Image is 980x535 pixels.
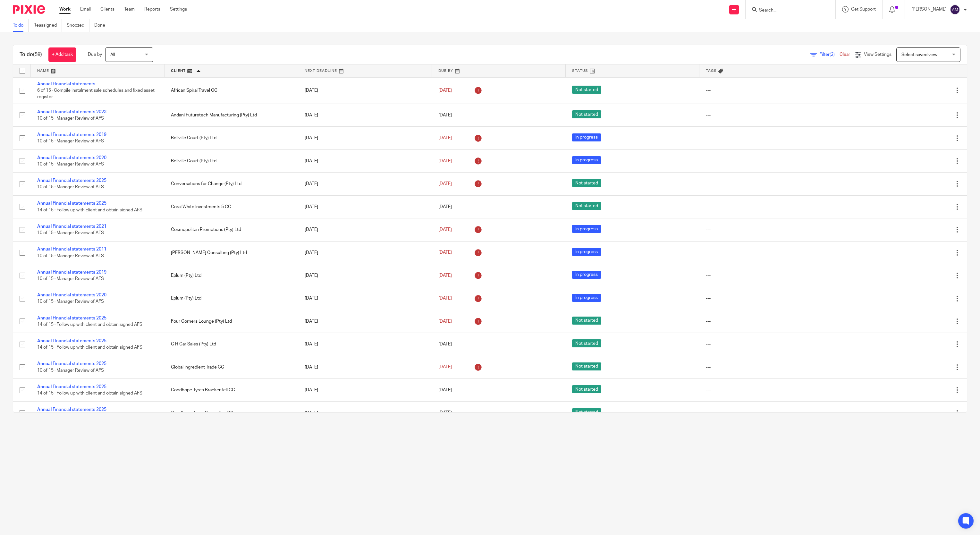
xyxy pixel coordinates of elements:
[911,6,947,13] p: [PERSON_NAME]
[37,339,106,343] a: Annual Financial statements 2025
[37,361,106,366] a: Annual Financial statements 2025
[298,402,432,424] td: [DATE]
[901,53,937,57] span: Select saved view
[706,87,827,94] div: ---
[438,227,452,232] span: [DATE]
[438,342,452,346] span: [DATE]
[94,19,110,32] a: Done
[165,241,298,264] td: [PERSON_NAME] Consulting (Pty) Ltd
[706,341,827,347] div: ---
[572,317,601,325] span: Not started
[59,6,71,13] a: Work
[706,387,827,393] div: ---
[33,52,42,57] span: (59)
[37,368,104,373] span: 10 of 15 · Manager Review of AFS
[37,224,106,229] a: Annual Financial statements 2021
[298,310,432,333] td: [DATE]
[165,402,298,424] td: Goodhope Tyres Properties CC
[165,356,298,378] td: Global Ingredient Trade CC
[819,52,840,57] span: Filter
[438,319,452,324] span: [DATE]
[165,77,298,104] td: African Spiral Travel CC
[298,333,432,356] td: [DATE]
[438,159,452,163] span: [DATE]
[165,310,298,333] td: Four Corners Lounge (Pty) Ltd
[438,411,452,415] span: [DATE]
[37,270,106,275] a: Annual Financial statements 2019
[48,47,76,62] a: + Add task
[298,218,432,241] td: [DATE]
[298,379,432,402] td: [DATE]
[37,156,106,160] a: Annual Financial statements 2020
[706,295,827,301] div: ---
[840,52,850,57] a: Clear
[438,365,452,369] span: [DATE]
[438,136,452,140] span: [DATE]
[13,19,29,32] a: To do
[298,241,432,264] td: [DATE]
[37,254,104,258] span: 10 of 15 · Manager Review of AFS
[572,408,601,416] span: Not started
[37,162,104,166] span: 10 of 15 · Manager Review of AFS
[706,250,827,256] div: ---
[37,345,142,350] span: 14 of 15 · Follow up with client and obtain signed AFS
[706,226,827,233] div: ---
[298,195,432,218] td: [DATE]
[80,6,91,13] a: Email
[37,110,106,114] a: Annual Financial statements 2023
[37,316,106,320] a: Annual Financial statements 2025
[37,88,155,99] span: 6 of 15 · Compile instalment sale schedules and fixed asset register
[298,264,432,287] td: [DATE]
[165,287,298,310] td: Eplum (Pty) Ltd
[706,410,827,416] div: ---
[706,181,827,187] div: ---
[758,8,816,13] input: Search
[706,364,827,370] div: ---
[110,53,115,57] span: All
[100,6,114,13] a: Clients
[124,6,135,13] a: Team
[851,7,876,12] span: Get Support
[144,6,160,13] a: Reports
[37,407,106,412] a: Annual Financial statements 2025
[37,82,95,86] a: Annual Financial statements
[37,201,106,206] a: Annual Financial statements 2025
[37,208,142,212] span: 14 of 15 · Follow up with client and obtain signed AFS
[37,178,106,183] a: Annual Financial statements 2025
[37,322,142,327] span: 14 of 15 · Follow up with client and obtain signed AFS
[37,300,104,304] span: 10 of 15 · Manager Review of AFS
[298,356,432,378] td: [DATE]
[165,264,298,287] td: Eplum (Pty) Ltd
[950,4,960,15] img: svg%3E
[37,276,104,281] span: 10 of 15 · Manager Review of AFS
[20,51,42,58] h1: To do
[706,158,827,164] div: ---
[298,287,432,310] td: [DATE]
[298,77,432,104] td: [DATE]
[572,179,601,187] span: Not started
[37,385,106,389] a: Annual Financial statements 2025
[298,149,432,172] td: [DATE]
[67,19,89,32] a: Snoozed
[37,231,104,235] span: 10 of 15 · Manager Review of AFS
[298,127,432,149] td: [DATE]
[165,218,298,241] td: Cosmopolitan Promotions (Pty) Ltd
[572,248,601,256] span: In progress
[572,362,601,370] span: Not started
[13,5,45,14] img: Pixie
[706,112,827,118] div: ---
[572,271,601,279] span: In progress
[165,104,298,126] td: Andani Futuretech Manufacturing (Pty) Ltd
[572,110,601,118] span: Not started
[438,205,452,209] span: [DATE]
[438,113,452,117] span: [DATE]
[706,272,827,279] div: ---
[572,86,601,94] span: Not started
[572,385,601,393] span: Not started
[88,51,102,58] p: Due by
[706,204,827,210] div: ---
[706,69,717,72] span: Tags
[165,149,298,172] td: Bellville Court (Pty) Ltd
[438,182,452,186] span: [DATE]
[572,225,601,233] span: In progress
